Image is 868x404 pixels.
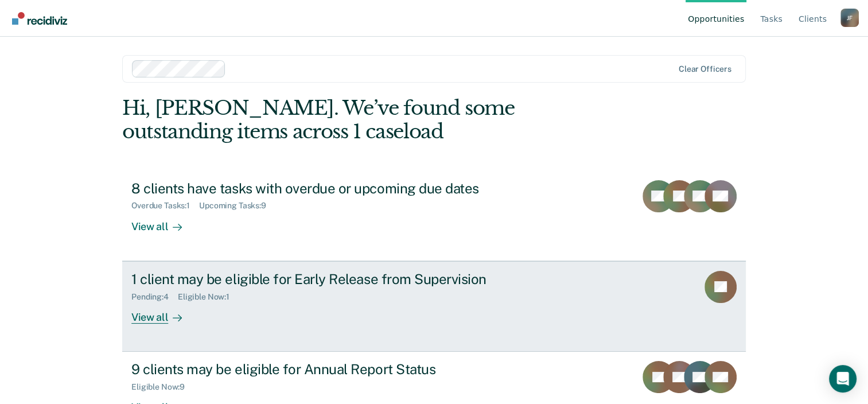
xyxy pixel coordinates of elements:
[122,261,746,352] a: 1 client may be eligible for Early Release from SupervisionPending:4Eligible Now:1View all
[199,201,275,211] div: Upcoming Tasks : 9
[840,9,859,27] div: J F
[122,96,621,143] div: Hi, [PERSON_NAME]. We’ve found some outstanding items across 1 caseload
[131,271,534,288] div: 1 client may be eligible for Early Release from Supervision
[131,201,199,211] div: Overdue Tasks : 1
[178,292,239,302] div: Eligible Now : 1
[131,292,178,302] div: Pending : 4
[679,64,731,74] div: Clear officers
[131,211,196,233] div: View all
[131,361,534,378] div: 9 clients may be eligible for Annual Report Status
[840,9,859,27] button: Profile dropdown button
[829,365,857,393] div: Open Intercom Messenger
[122,171,746,261] a: 8 clients have tasks with overdue or upcoming due datesOverdue Tasks:1Upcoming Tasks:9View all
[131,382,194,392] div: Eligible Now : 9
[131,301,196,324] div: View all
[12,12,67,25] img: Recidiviz
[131,180,534,197] div: 8 clients have tasks with overdue or upcoming due dates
